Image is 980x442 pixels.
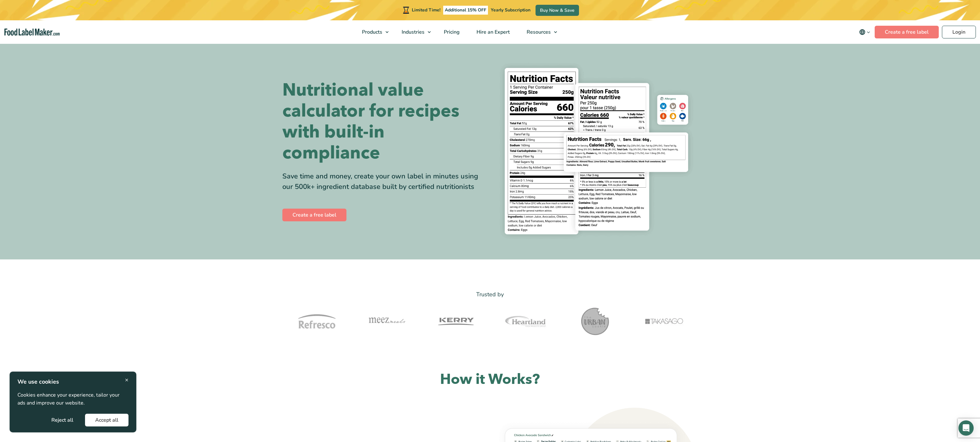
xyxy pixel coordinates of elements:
strong: We use cookies [17,378,59,385]
a: Resources [518,20,560,44]
a: Pricing [436,20,467,44]
button: Accept all [85,414,128,426]
a: Login [942,26,976,38]
a: Products [354,20,392,44]
span: × [125,376,128,384]
button: Reject all [41,414,83,426]
a: Create a free label [282,209,346,221]
span: Products [360,29,383,36]
span: Industries [400,29,425,36]
h2: How it Works? [282,370,698,389]
div: Open Intercom Messenger [958,420,974,436]
span: Hire an Expert [475,29,510,36]
h1: Nutritional value calculator for recipes with built-in compliance [282,80,485,164]
span: Resources [525,29,551,36]
span: Yearly Subscription [491,7,530,13]
span: Pricing [442,29,460,36]
span: Additional 15% OFF [443,6,488,15]
p: Trusted by [282,290,698,299]
a: Industries [393,20,434,44]
div: Save time and money, create your own label in minutes using our 500k+ ingredient database built b... [282,171,485,192]
span: Limited Time! [412,7,440,13]
a: Create a free label [875,26,939,38]
a: Buy Now & Save [536,5,579,16]
p: Cookies enhance your experience, tailor your ads and improve our website. [17,391,128,407]
a: Hire an Expert [468,20,517,44]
